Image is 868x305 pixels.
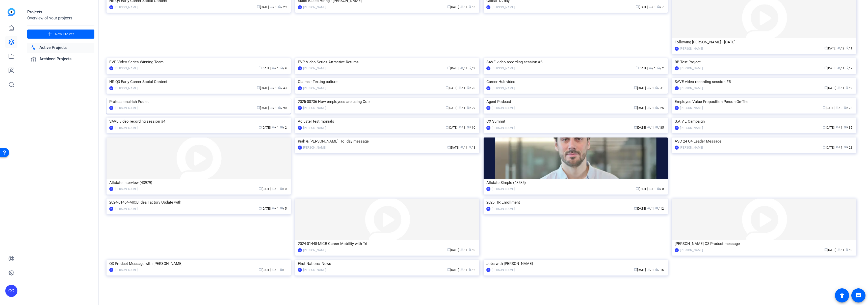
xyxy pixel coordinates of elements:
[272,67,279,70] span: / 1
[823,126,826,129] span: calendar_today
[109,66,113,70] div: BB
[486,199,665,206] div: 2025 HR Enrollment
[303,105,326,110] div: [PERSON_NAME]
[634,86,637,89] span: calendar_today
[836,126,839,129] span: group
[837,66,840,69] span: group
[298,98,477,105] div: 2025-00736 How employees are using Copil
[492,206,515,211] div: [PERSON_NAME]
[298,106,302,110] div: TV
[460,146,463,149] span: group
[486,268,490,272] div: JE
[298,66,302,70] div: BB
[460,268,467,272] span: / 1
[257,86,260,89] span: calendar_today
[655,207,664,210] span: / 12
[109,98,288,105] div: Professional-ish Podlet
[486,260,665,267] div: Jobs with [PERSON_NAME]
[823,146,834,149] span: [DATE]
[460,5,463,8] span: group
[280,268,287,272] span: / 1
[298,137,477,145] div: Kiah & [PERSON_NAME] Holiday message
[280,66,283,69] span: radio
[109,118,288,125] div: SAVE video recording session #4
[486,187,490,191] div: BB
[298,268,302,272] div: JK
[298,260,477,267] div: First Nations' News
[109,106,113,110] div: CO
[445,106,457,110] span: [DATE]
[636,5,639,8] span: calendar_today
[824,248,836,252] span: [DATE]
[109,260,288,267] div: Q3 Product Message with [PERSON_NAME]
[272,268,279,272] span: / 1
[636,66,639,69] span: calendar_today
[657,67,664,70] span: / 2
[259,66,262,69] span: calendar_today
[675,38,853,46] div: Following [PERSON_NAME] - [DATE]
[109,86,113,90] div: CO
[280,126,283,129] span: radio
[655,126,664,129] span: / 85
[846,46,849,49] span: radio
[837,248,840,251] span: group
[272,126,279,129] span: / 1
[836,126,843,129] span: / 1
[468,5,475,9] span: / 6
[634,207,637,210] span: calendar_today
[675,86,679,90] div: TV
[468,66,471,69] span: radio
[467,126,470,129] span: radio
[109,78,288,86] div: HR Q3 Early Career Social Content
[492,66,515,71] div: [PERSON_NAME]
[468,268,475,272] span: / 2
[486,78,665,86] div: Career Hub video
[259,268,262,271] span: calendar_today
[259,187,262,190] span: calendar_today
[467,106,475,110] span: / 29
[486,58,665,66] div: SAVE video recording session #6
[447,248,450,251] span: calendar_today
[115,5,138,10] div: [PERSON_NAME]
[447,67,459,70] span: [DATE]
[655,106,664,110] span: / 25
[109,58,288,66] div: EVP Video Series-Winning Team
[259,187,271,191] span: [DATE]
[647,86,650,89] span: group
[109,126,113,130] div: TV
[447,248,459,252] span: [DATE]
[460,66,463,69] span: group
[460,248,467,252] span: / 1
[846,248,852,252] span: / 0
[837,86,840,89] span: group
[445,86,457,90] span: [DATE]
[647,126,650,129] span: group
[272,187,279,191] span: / 1
[634,268,646,272] span: [DATE]
[824,86,836,90] span: [DATE]
[303,267,326,272] div: [PERSON_NAME]
[27,54,94,64] a: Archived Projects
[280,187,283,190] span: radio
[823,146,826,149] span: calendar_today
[447,66,450,69] span: calendar_today
[270,86,273,89] span: group
[647,207,650,210] span: group
[278,86,281,89] span: radio
[655,268,664,272] span: / 16
[459,126,462,129] span: group
[27,30,94,39] button: New Project
[837,67,844,70] span: / 1
[675,98,853,105] div: Employee Value Proposition Person-On-The
[675,248,679,252] div: JK
[259,207,262,210] span: calendar_today
[680,46,703,51] div: [PERSON_NAME]
[844,106,847,109] span: radio
[109,5,113,9] div: CO
[649,187,652,190] span: group
[486,179,665,186] div: Allstate Simple (43535)
[675,78,853,86] div: SAVE video recording session #5
[486,5,490,9] div: CO
[647,126,654,129] span: / 1
[836,106,839,109] span: group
